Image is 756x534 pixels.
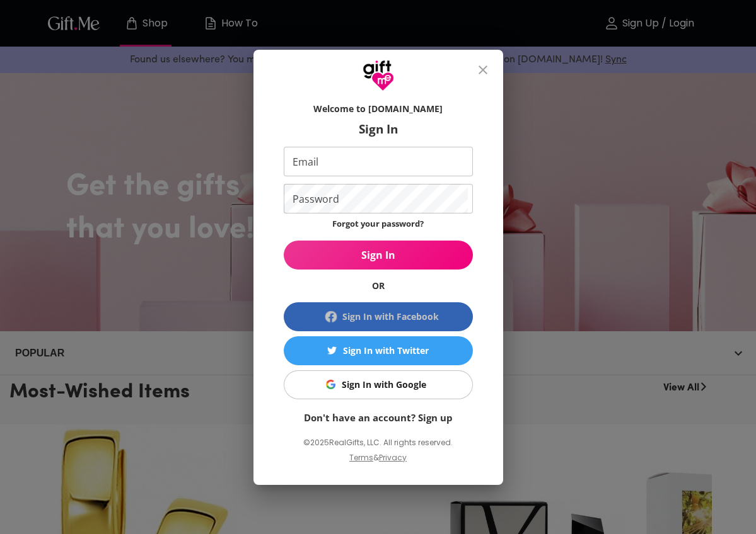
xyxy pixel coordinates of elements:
[284,241,473,270] button: Sign In
[284,370,473,399] button: Sign In with GoogleSign In with Google
[332,218,424,229] a: Forgot your password?
[363,60,394,91] img: GiftMe Logo
[468,55,498,85] button: close
[379,452,407,463] a: Privacy
[284,248,473,262] span: Sign In
[342,310,439,324] div: Sign In with Facebook
[349,452,373,463] a: Terms
[284,435,473,451] p: © 2025 RealGifts, LLC. All rights reserved.
[284,280,473,292] h6: OR
[327,346,337,355] img: Sign In with Twitter
[284,336,473,365] button: Sign In with TwitterSign In with Twitter
[343,344,429,358] div: Sign In with Twitter
[284,302,473,331] button: Sign In with Facebook
[373,451,379,475] p: &
[326,380,335,389] img: Sign In with Google
[284,103,473,115] h6: Welcome to [DOMAIN_NAME]
[342,378,426,392] div: Sign In with Google
[304,411,453,424] a: Don't have an account? Sign up
[284,122,473,137] h6: Sign In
